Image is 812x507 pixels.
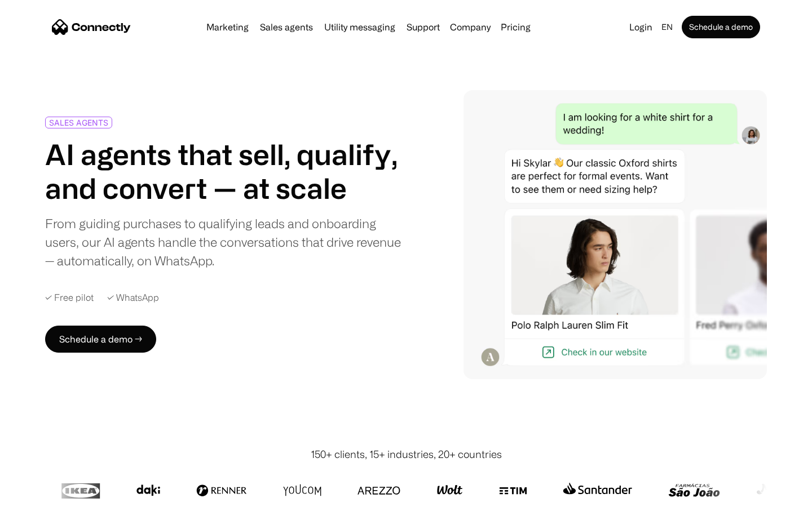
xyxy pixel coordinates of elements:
[625,19,657,35] a: Login
[682,16,760,38] a: Schedule a demo
[45,214,401,270] div: From guiding purchases to qualifying leads and onboarding users, our AI agents handle the convers...
[11,486,68,503] aside: Language selected: English
[402,23,444,32] a: Support
[255,23,317,32] a: Sales agents
[496,23,535,32] a: Pricing
[202,23,253,32] a: Marketing
[450,19,491,35] div: Company
[657,19,679,35] div: en
[661,19,673,35] div: en
[45,137,401,205] h1: AI agents that sell, qualify, and convert — at scale
[107,292,159,303] div: ✓ WhatsApp
[52,19,131,35] a: home
[45,292,94,303] div: ✓ Free pilot
[311,447,502,462] div: 150+ clients, 15+ industries, 20+ countries
[49,118,108,127] div: SALES AGENTS
[447,19,494,35] div: Company
[45,326,156,353] a: Schedule a demo →
[320,23,400,32] a: Utility messaging
[23,487,68,503] ul: Language list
